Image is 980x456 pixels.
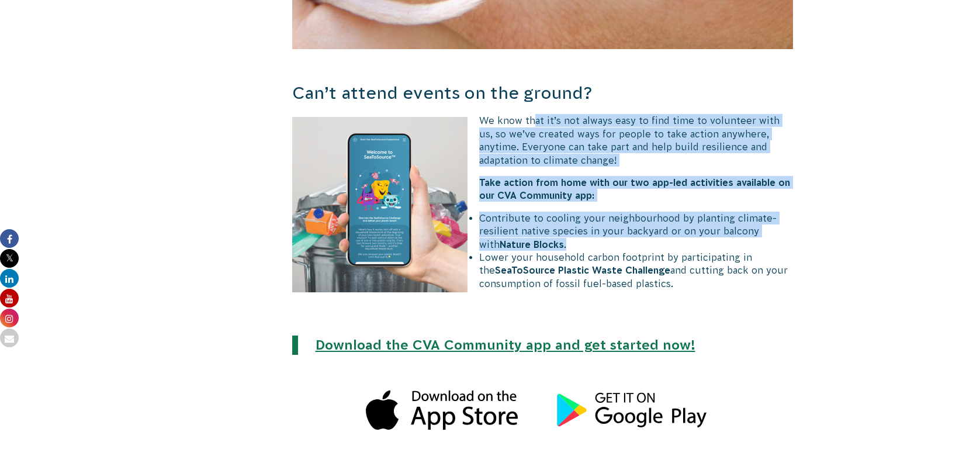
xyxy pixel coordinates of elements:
strong: Take action from home with our two app-led activities available on our CVA Community app: [479,177,790,201]
strong: SeaToSource Plastic Waste Challenge [495,265,670,275]
h3: Can’t attend events on the ground? [292,81,794,105]
p: We know that it’s not always easy to find time to volunteer with us, so we’ve created ways for pe... [292,114,794,167]
strong: Nature Blocks [500,239,564,250]
li: Contribute to cooling your neighbourhood by planting climate-resilient native species in your bac... [304,212,794,251]
li: Lower your household carbon footprint by participating in the and cutting back on your consumptio... [304,251,794,290]
a: Download the CVA Community app and get started now! [316,337,695,353]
